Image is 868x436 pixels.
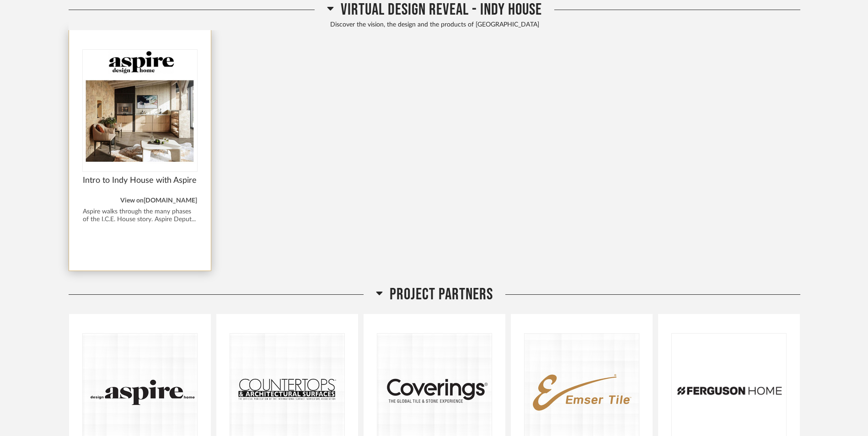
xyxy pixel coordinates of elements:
img: undefined [83,50,197,164]
a: [DOMAIN_NAME] [144,197,197,204]
span: View on [120,197,144,204]
div: Aspire walks through the many phases of the I.C.E. House story. Aspire Deput... [83,208,197,223]
span: PROJECT PARTNERS [390,285,493,304]
span: Intro to Indy House with Aspire [83,175,197,186]
div: Discover the vision, the design and the products of [GEOGRAPHIC_DATA] [69,20,800,30]
div: 0 [83,50,197,164]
